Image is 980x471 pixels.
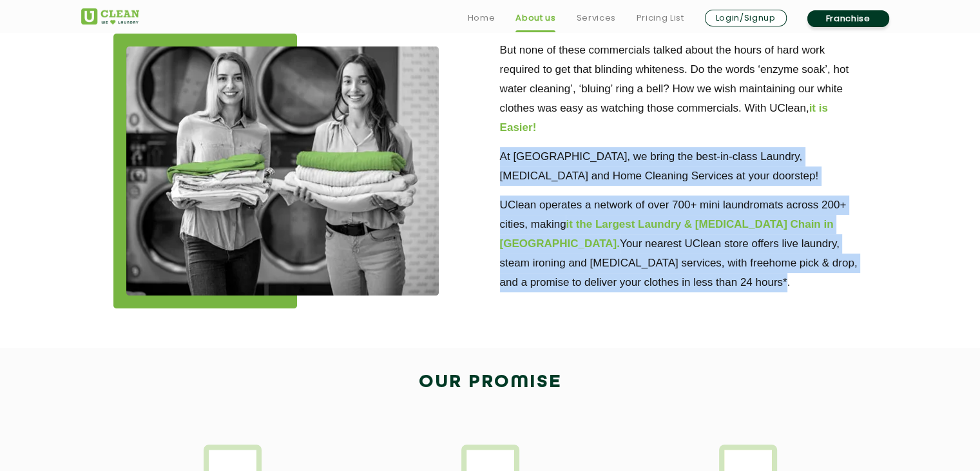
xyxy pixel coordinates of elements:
a: Login/Signup [705,10,787,26]
p: At [GEOGRAPHIC_DATA], we bring the best-in-class Laundry, [MEDICAL_DATA] and Home Cleaning Servic... [500,147,867,186]
p: But none of these commercials talked about the hours of hard work required to get that blinding w... [500,41,867,137]
b: it the Largest Laundry & [MEDICAL_DATA] Chain in [GEOGRAPHIC_DATA]. [500,218,834,250]
a: Home [468,10,495,26]
a: Services [576,10,615,26]
a: Franchise [807,10,889,27]
img: UClean Laundry and Dry Cleaning [81,8,139,25]
img: about_img_11zon.webp [126,46,439,296]
p: UClean operates a network of over 700+ mini laundromats across 200+ cities, making Your nearest U... [500,195,867,292]
a: Pricing List [637,10,684,26]
a: About us [515,10,555,26]
h2: Our Promise [81,367,899,398]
